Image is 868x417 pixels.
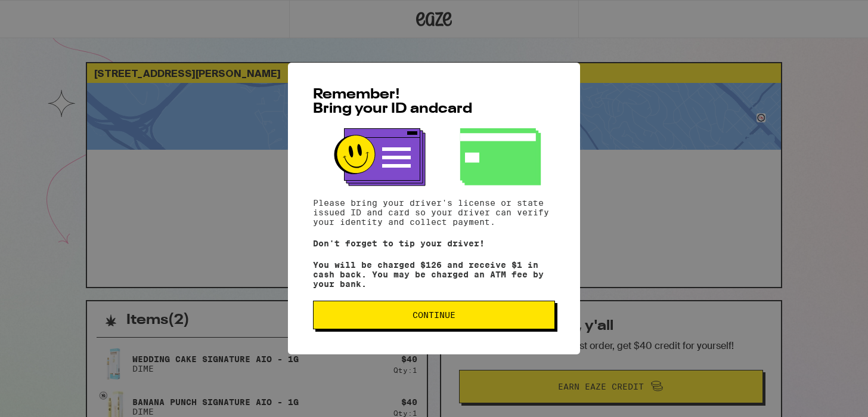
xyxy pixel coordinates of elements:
[313,88,472,116] span: Remember! Bring your ID and card
[413,311,455,319] span: Continue
[313,260,555,289] p: You will be charged $126 and receive $1 in cash back. You may be charged an ATM fee by your bank.
[313,301,555,329] button: Continue
[313,198,555,227] p: Please bring your driver's license or state issued ID and card so your driver can verify your ide...
[313,239,555,248] p: Don't forget to tip your driver!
